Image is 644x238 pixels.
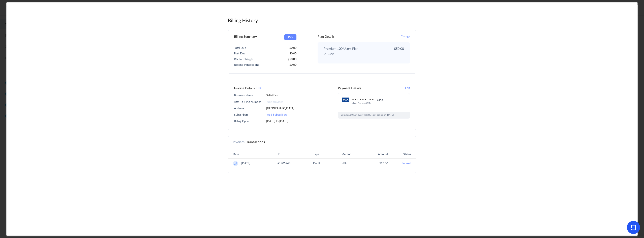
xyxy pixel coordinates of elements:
p: Address [234,106,260,111]
p: - Expires [352,102,407,104]
span: Method [342,152,351,157]
p: 51 Users [324,52,386,56]
button: Edit [405,86,410,91]
p: 0.00 [289,46,296,50]
a: Add Subscribers [267,113,287,116]
span: Total Due [234,47,246,49]
h2: Plan Details [318,34,334,39]
a: Invoices [233,140,245,144]
p: 50.00 [288,57,296,62]
span: Not provided [267,100,283,104]
h2: 50.00 [394,46,404,51]
h2: Premium 100 Users Plan [324,46,358,51]
p: Business Name [234,93,260,98]
span: 1343 [377,98,383,101]
h2: Invoice Details [234,86,255,91]
span: Date [233,152,239,157]
button: Edit [256,86,261,91]
span: Past Due [234,52,245,55]
p: 0.00 [289,62,296,67]
span: Sellethics [266,93,278,98]
p: 0.00 [289,51,296,56]
span: Recent Charges [234,58,253,61]
span: 25.00 [379,161,388,166]
span: [DATE] [241,161,250,166]
p: Billed on 30th of every month. Next billing on [DATE] [338,112,410,118]
p: Billing Cycle [234,119,260,124]
span: [GEOGRAPHIC_DATA] [266,106,294,111]
button: Change [401,34,410,39]
span: N/A [342,161,347,166]
span: Debit [313,161,320,166]
h2: Payment Details [338,86,361,91]
span: Recent Transactions [234,63,259,66]
span: # 1905943 [278,161,290,166]
span: Amount [378,152,388,157]
a: Transactions [247,140,265,144]
span: Type [313,152,319,157]
span: [DATE] to [DATE] [266,119,288,124]
button: Pay [284,34,296,40]
p: Subscribers [234,112,260,117]
h2: Billing Summary [234,34,257,39]
span: Visa [352,102,356,104]
p: Attn To / PO Number [234,100,261,104]
h1: Billing History [228,18,416,24]
span: 08/26 [365,102,372,104]
img: reciept icon [234,162,237,165]
img: visa.svg [342,97,349,102]
span: ID [278,152,281,157]
span: Status [403,152,411,157]
a: Entered [401,161,411,166]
